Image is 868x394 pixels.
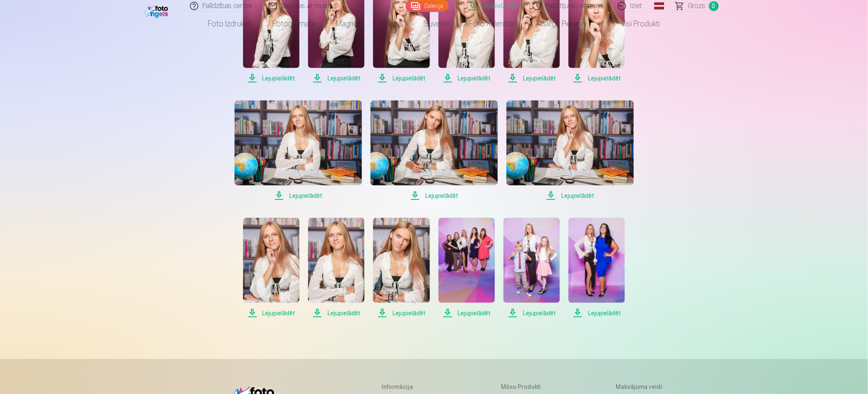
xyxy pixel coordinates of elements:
span: 0 [709,1,719,11]
a: Lejupielādēt [235,100,362,201]
a: Lejupielādēt [503,218,560,318]
a: Lejupielādēt [568,218,625,318]
span: Lejupielādēt [438,73,495,83]
a: Lejupielādēt [308,218,365,318]
img: /fa1 [144,3,170,18]
a: Magnēti [326,12,372,36]
span: Lejupielādēt [243,73,300,83]
h5: Informācija [382,383,431,391]
a: Suvenīri [414,12,459,36]
span: Lejupielādēt [503,308,560,318]
span: Lejupielādēt [568,308,625,318]
span: Lejupielādēt [506,191,634,201]
span: Lejupielādēt [568,73,625,83]
span: Lejupielādēt [373,308,430,318]
a: Atslēgu piekariņi [526,12,597,36]
span: Lejupielādēt [503,73,560,83]
a: Foto kalendāri [459,12,526,36]
span: Lejupielādēt [438,308,495,318]
a: Lejupielādēt [370,100,498,201]
a: Fotogrāmata [263,12,326,36]
h5: Maksājuma veidi [616,383,662,391]
span: Lejupielādēt [373,73,430,83]
a: Lejupielādēt [373,218,430,318]
h5: Mūsu produkti [501,383,546,391]
a: Foto izdrukas [198,12,263,36]
span: Lejupielādēt [308,308,365,318]
a: Visi produkti [597,12,670,36]
a: Lejupielādēt [243,218,300,318]
a: Krūzes [372,12,414,36]
span: Grozs [688,1,706,11]
span: Lejupielādēt [370,191,498,201]
a: Lejupielādēt [438,218,495,318]
a: Lejupielādēt [506,100,634,201]
span: Lejupielādēt [308,73,365,83]
span: Lejupielādēt [235,191,362,201]
span: Lejupielādēt [243,308,300,318]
